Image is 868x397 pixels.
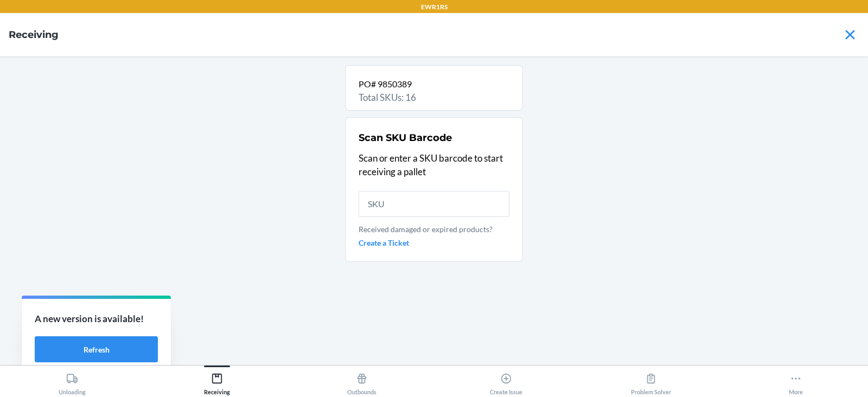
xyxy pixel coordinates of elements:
input: SKU [359,191,509,217]
button: Receiving [145,366,290,395]
p: Scan or enter a SKU barcode to start receiving a pallet [359,151,509,179]
div: Unloading [59,368,86,395]
p: PO# 9850389 [359,78,509,91]
p: Received damaged or expired products? [359,223,509,235]
button: Outbounds [289,366,434,395]
div: Receiving [204,368,230,395]
a: Create a Ticket [359,237,509,248]
button: Problem Solver [579,366,724,395]
h2: Scan SKU Barcode [359,131,452,145]
button: Refresh [35,336,158,362]
p: Total SKUs: 16 [359,91,509,105]
p: A new version is available! [35,312,158,326]
h4: Receiving [9,28,59,42]
button: More [723,366,868,395]
div: Problem Solver [631,368,671,395]
div: Outbounds [347,368,376,395]
div: More [789,368,803,395]
button: Create Issue [434,366,579,395]
div: Create Issue [490,368,522,395]
p: EWR1RS [421,2,448,12]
